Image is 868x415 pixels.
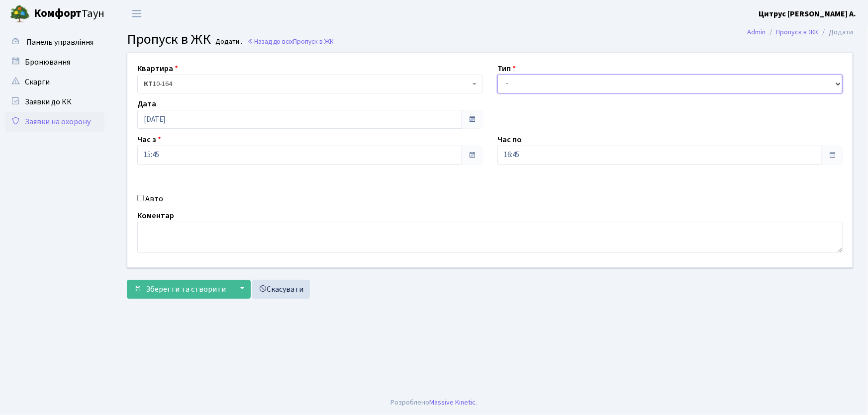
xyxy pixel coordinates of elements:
a: Пропуск в ЖК [776,27,818,37]
span: Зберегти та створити [146,284,226,295]
div: Розроблено . [391,397,478,408]
span: Пропуск в ЖК [293,37,334,46]
a: Заявки на охорону [5,112,104,132]
label: Авто [145,193,163,205]
a: Панель управління [5,32,104,52]
img: logo.png [10,4,30,24]
span: Пропуск в ЖК [127,29,211,49]
label: Тип [497,63,516,75]
button: Зберегти та створити [127,280,232,299]
span: Панель управління [26,37,94,48]
li: Додати [818,27,853,38]
span: <b>КТ</b>&nbsp;&nbsp;&nbsp;&nbsp;10-164 [144,79,470,89]
label: Коментар [137,210,174,222]
label: Час з [137,134,161,146]
nav: breadcrumb [732,22,868,43]
b: КТ [144,79,153,89]
a: Admin [747,27,766,37]
a: Назад до всіхПропуск в ЖК [247,37,334,46]
label: Квартира [137,63,178,75]
a: Заявки до КК [5,92,104,112]
a: Бронювання [5,52,104,72]
a: Скасувати [252,280,310,299]
a: Скарги [5,72,104,92]
b: Цитрус [PERSON_NAME] А. [759,8,856,19]
a: Цитрус [PERSON_NAME] А. [759,8,856,20]
span: Таун [34,5,104,22]
a: Massive Kinetic [430,397,476,408]
label: Дата [137,98,156,110]
b: Комфорт [34,5,82,21]
small: Додати . [214,38,243,46]
span: <b>КТ</b>&nbsp;&nbsp;&nbsp;&nbsp;10-164 [137,75,482,93]
label: Час по [497,134,522,146]
button: Переключити навігацію [124,5,149,22]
